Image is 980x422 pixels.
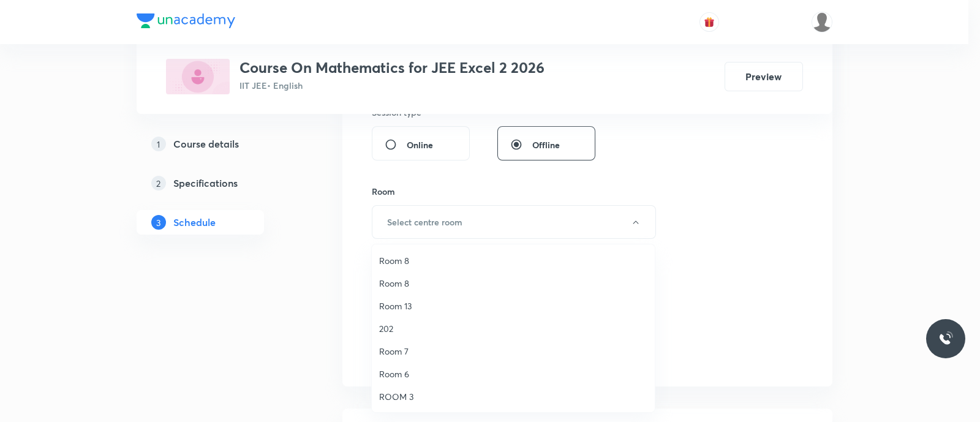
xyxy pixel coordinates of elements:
[379,367,647,380] span: Room 6
[379,390,647,403] span: ROOM 3
[379,254,647,267] span: Room 8
[379,345,647,358] span: Room 7
[379,300,647,312] span: Room 13
[379,277,647,290] span: Room 8
[379,322,647,335] span: 202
